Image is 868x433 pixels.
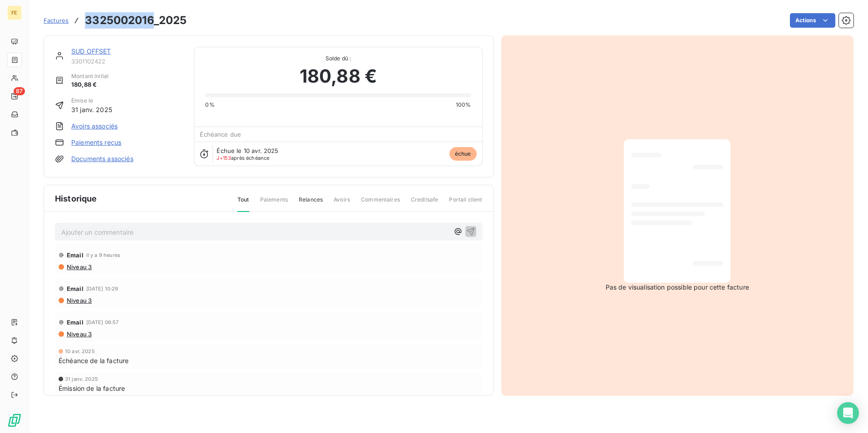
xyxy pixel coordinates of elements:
[217,155,269,161] span: après échéance
[71,58,183,65] span: 3301102422
[449,196,482,211] span: Portail client
[67,285,84,292] span: Email
[44,16,69,25] a: Factures
[86,286,118,291] span: [DATE] 10:29
[71,105,112,114] span: 31 janv. 2025
[67,319,84,326] span: Email
[237,196,249,212] span: Tout
[44,17,69,24] span: Factures
[7,5,22,20] div: FE
[200,131,241,138] span: Échéance due
[59,384,125,393] span: Émission de la facture
[71,72,108,80] span: Montant initial
[205,101,214,109] span: 0%
[260,196,288,211] span: Paiements
[456,101,471,109] span: 100%
[66,297,92,304] span: Niveau 3
[71,122,118,131] a: Avoirs associés
[361,196,400,211] span: Commentaires
[55,192,97,205] span: Historique
[299,196,323,211] span: Relances
[65,349,95,354] span: 10 avr. 2025
[7,413,22,428] img: Logo LeanPay
[837,402,859,424] div: Open Intercom Messenger
[66,330,92,338] span: Niveau 3
[217,147,278,154] span: Échue le 10 avr. 2025
[65,376,98,382] span: 31 janv. 2025
[449,147,477,161] span: échue
[411,196,439,211] span: Creditsafe
[86,320,119,325] span: [DATE] 06:57
[790,13,835,28] button: Actions
[85,12,187,29] h3: 3325002016_2025
[300,63,377,90] span: 180,88 €
[86,252,120,258] span: il y a 9 heures
[71,80,108,89] span: 180,88 €
[67,251,84,259] span: Email
[71,138,121,147] a: Paiements reçus
[71,154,133,163] a: Documents associés
[71,97,112,105] span: Émise le
[66,263,92,271] span: Niveau 3
[71,47,111,55] a: SUD OFFSET
[59,356,128,365] span: Échéance de la facture
[217,155,231,161] span: J+153
[606,283,749,292] span: Pas de visualisation possible pour cette facture
[14,87,25,95] span: 87
[205,54,471,63] span: Solde dû :
[334,196,350,211] span: Avoirs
